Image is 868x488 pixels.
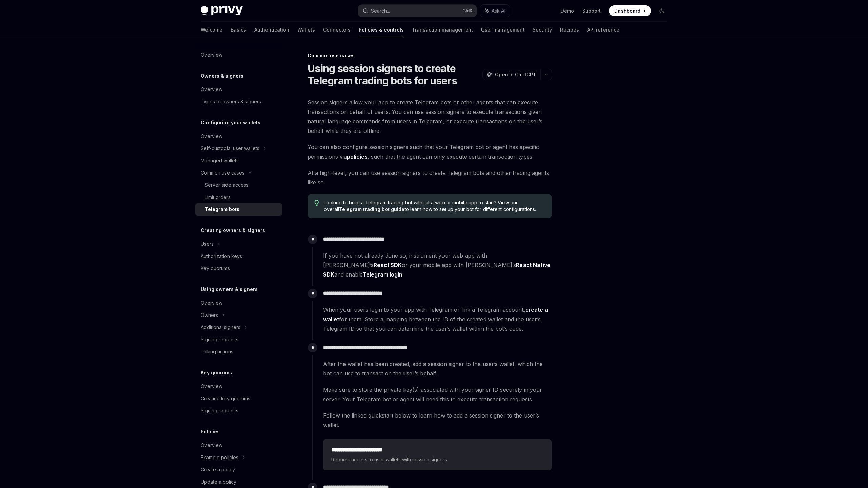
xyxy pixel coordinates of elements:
span: Dashboard [614,7,640,14]
button: Ask AI [480,5,510,17]
div: Telegram bots [205,205,239,213]
a: Overview [195,49,282,61]
span: Session signers allow your app to create Telegram bots or other agents that can execute transacti... [308,98,552,136]
svg: Tip [314,200,319,206]
div: Common use cases [308,52,552,59]
a: Taking actions [195,346,282,358]
h5: Key quorums [201,369,232,377]
h5: Configuring your wallets [201,119,260,127]
a: Limit orders [195,191,282,203]
div: Example policies [201,453,238,462]
div: Server-side access [205,181,249,189]
a: Welcome [201,22,222,38]
div: Taking actions [201,348,233,356]
a: Overview [195,297,282,309]
a: Authorization keys [195,250,282,262]
div: Creating key quorums [201,394,250,403]
a: Update a policy [195,476,282,488]
a: policies [347,153,368,160]
span: If you have not already done so, instrument your web app with [PERSON_NAME]’s or your mobile app ... [323,251,552,279]
span: Ctrl K [462,8,473,14]
a: React SDK [374,262,402,269]
a: Support [582,7,601,14]
span: You can also configure session signers such that your Telegram bot or agent has specific permissi... [308,142,552,161]
a: Recipes [560,22,579,38]
a: Telegram login [363,271,402,278]
h1: Using session signers to create Telegram trading bots for users [308,62,480,87]
a: Policies & controls [359,22,404,38]
a: Overview [195,439,282,451]
a: Basics [231,22,246,38]
span: Ask AI [492,7,505,14]
a: Connectors [323,22,351,38]
span: Open in ChatGPT [495,71,536,78]
div: Types of owners & signers [201,98,261,106]
a: Signing requests [195,333,282,346]
a: Telegram bots [195,203,282,216]
span: At a high-level, you can use session signers to create Telegram bots and other trading agents lik... [308,168,552,187]
div: Update a policy [201,478,236,486]
a: Creating key quorums [195,392,282,405]
div: Owners [201,311,218,319]
h5: Policies [201,428,220,436]
div: Create a policy [201,466,235,474]
a: Dashboard [609,5,651,16]
div: Authorization keys [201,252,242,260]
div: Overview [201,299,222,307]
span: After the wallet has been created, add a session signer to the user’s wallet, which the bot can u... [323,359,552,378]
button: Open in ChatGPT [482,69,540,80]
a: User management [481,22,525,38]
h5: Using owners & signers [201,285,258,293]
a: Security [533,22,552,38]
span: Follow the linked quickstart below to learn how to add a session signer to the user’s wallet. [323,411,552,430]
span: Make sure to store the private key(s) associated with your signer ID securely in your server. You... [323,385,552,404]
span: Looking to build a Telegram trading bot without a web or mobile app to start? View our overall to... [324,199,545,213]
a: Overview [195,130,282,142]
div: Managed wallets [201,157,239,165]
div: Overview [201,51,222,59]
a: Signing requests [195,405,282,417]
div: Overview [201,441,222,449]
button: Toggle dark mode [656,5,667,16]
a: Server-side access [195,179,282,191]
a: Managed wallets [195,155,282,167]
img: dark logo [201,6,243,16]
h5: Creating owners & signers [201,226,265,235]
a: Key quorums [195,262,282,274]
div: Additional signers [201,323,240,331]
a: Create a policy [195,464,282,476]
div: Signing requests [201,335,238,344]
a: Telegram trading bot guide [339,206,405,212]
div: Signing requests [201,407,238,415]
a: Demo [560,7,574,14]
div: Users [201,240,214,248]
div: Self-custodial user wallets [201,144,259,152]
a: Wallets [297,22,315,38]
button: Search...CtrlK [358,5,477,17]
a: Types of owners & signers [195,96,282,108]
h5: Owners & signers [201,72,243,80]
div: Overview [201,85,222,94]
span: When your users login to your app with Telegram or link a Telegram account, for them. Store a map... [323,305,552,333]
div: Overview [201,132,222,140]
div: Limit orders [205,193,231,201]
div: Overview [201,382,222,390]
a: API reference [587,22,619,38]
span: Request access to user wallets with session signers. [331,455,544,464]
a: Authentication [254,22,289,38]
a: Overview [195,83,282,96]
a: Overview [195,380,282,392]
div: Common use cases [201,169,244,177]
a: Transaction management [412,22,473,38]
div: Key quorums [201,264,230,272]
div: Search... [371,7,390,15]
